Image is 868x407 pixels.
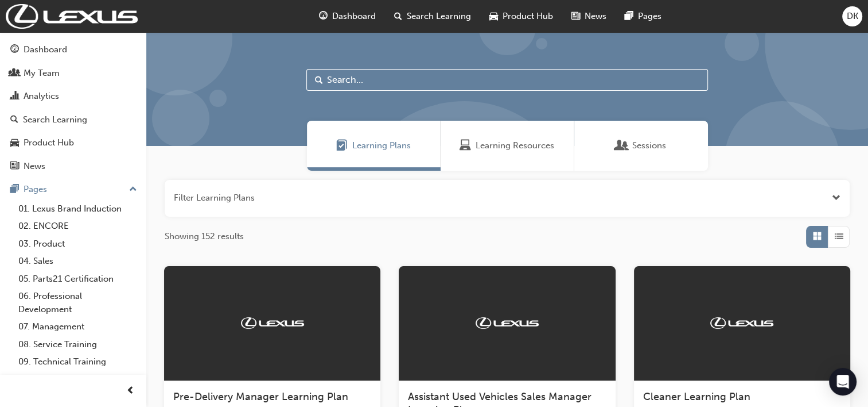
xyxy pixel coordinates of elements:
span: Dashboard [332,10,376,23]
span: List [835,230,843,243]
span: DK [847,10,858,23]
a: 07. Management [14,318,142,336]
span: car-icon [10,138,19,148]
div: My Team [24,67,60,80]
span: Learning Plans [336,139,348,152]
span: guage-icon [319,9,328,24]
a: 06. Professional Development [14,287,142,318]
span: Showing 152 results [165,230,244,243]
span: Search Learning [407,10,471,23]
a: news-iconNews [562,5,616,28]
span: news-icon [571,9,580,24]
span: search-icon [394,9,402,24]
span: Sessions [632,139,666,152]
span: pages-icon [625,9,633,24]
span: news-icon [10,162,19,172]
button: Pages [5,179,142,200]
span: guage-icon [10,45,19,55]
span: chart-icon [10,91,19,102]
div: Product Hub [24,136,74,149]
a: car-iconProduct Hub [480,5,562,28]
a: Product Hub [5,132,142,153]
span: Learning Resources [476,139,554,152]
span: Learning Resources [460,139,471,152]
a: pages-iconPages [616,5,671,28]
img: Trak [710,317,773,329]
div: Open Intercom Messenger [829,368,857,396]
input: Search... [306,69,708,91]
a: 01. Lexus Brand Induction [14,200,142,218]
img: Trak [6,4,138,29]
a: Learning PlansLearning Plans [307,121,441,171]
span: Pages [638,10,661,23]
div: Pages [24,183,47,196]
div: News [24,160,45,173]
span: Product Hub [503,10,553,23]
button: Open the filter [832,191,840,205]
a: 05. Parts21 Certification [14,270,142,288]
a: Dashboard [5,39,142,60]
a: guage-iconDashboard [310,5,385,28]
span: News [585,10,606,23]
img: Trak [476,317,539,329]
span: Cleaner Learning Plan [643,390,750,403]
a: 04. Sales [14,252,142,270]
a: 03. Product [14,235,142,253]
span: Sessions [616,139,628,152]
a: 10. TUNE Rev-Up Training [14,371,142,389]
a: Learning ResourcesLearning Resources [441,121,574,171]
span: people-icon [10,68,19,79]
a: Search Learning [5,109,142,130]
a: My Team [5,63,142,84]
span: Pre-Delivery Manager Learning Plan [173,390,348,403]
a: 08. Service Training [14,336,142,354]
span: Grid [813,230,822,243]
span: car-icon [489,9,498,24]
span: Search [315,74,323,87]
span: search-icon [10,115,18,125]
span: pages-icon [10,185,19,195]
a: SessionsSessions [574,121,708,171]
button: DashboardMy TeamAnalyticsSearch LearningProduct HubNews [5,37,142,179]
span: Learning Plans [352,139,411,152]
a: 02. ENCORE [14,217,142,235]
div: Search Learning [23,113,87,126]
img: Trak [241,317,304,329]
a: 09. Technical Training [14,353,142,371]
button: DK [842,6,862,26]
div: Dashboard [24,43,67,56]
div: Analytics [24,90,59,103]
a: Analytics [5,86,142,107]
a: search-iconSearch Learning [385,5,480,28]
a: News [5,156,142,177]
span: prev-icon [126,384,135,398]
span: up-icon [129,182,137,197]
